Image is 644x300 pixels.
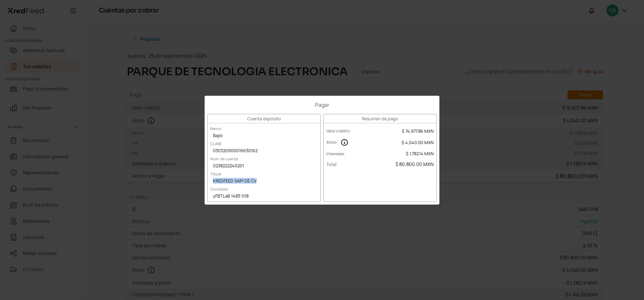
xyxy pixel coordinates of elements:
label: Banco [208,123,224,134]
label: Núm. de cuenta [208,154,240,164]
div: 030320900016630162 [208,146,320,156]
h3: Cuenta depósito [208,114,320,123]
label: Aforo : [326,139,338,145]
h1: Pagar [207,101,437,109]
label: Concepto [208,184,231,194]
span: $ 80,800.00 MXN [395,161,434,167]
span: $ 4,040.00 MXN [401,139,434,145]
span: $ 1,782.14 MXN [406,151,434,157]
label: Valor crédito : [326,128,351,134]
span: $ 74,977.86 MXN [402,128,434,134]
div: 0238222240201 [208,161,320,171]
label: CLABE [208,138,224,149]
div: yFBTLaB 1483-018 [208,191,320,202]
div: KREDFEED SAPI DE CV [208,176,320,186]
h3: Resumen de pago [324,114,436,123]
div: Bajío [208,131,320,141]
label: Titular [208,169,224,179]
label: Total : [326,161,338,167]
label: Intereses : [326,151,345,157]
